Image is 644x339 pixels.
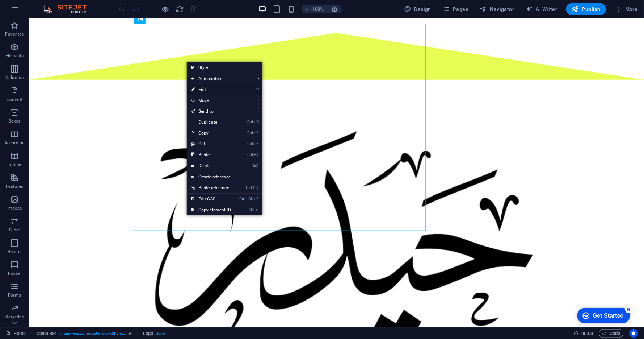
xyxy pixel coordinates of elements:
[312,5,324,13] h6: 100%
[8,270,21,276] p: Footer
[523,3,560,15] button: AI Writer
[615,5,638,13] span: More
[143,329,153,338] span: Click to select. Double-click to edit
[37,329,165,338] nav: breadcrumb
[443,5,468,13] span: Pages
[19,8,50,15] div: Get Started
[247,141,253,146] i: Ctrl
[247,120,253,124] i: Ctrl
[156,329,165,338] span: . logo
[176,5,184,13] button: reload
[187,171,262,182] a: Create reference
[8,162,21,168] p: Tables
[7,205,22,211] p: Images
[302,5,327,13] button: 100%
[401,3,434,15] button: Design
[5,75,24,80] p: Columns
[176,5,184,13] i: Reload page
[187,194,235,204] a: CtrlAltCEdit CSS
[6,329,26,338] a: Click to cancel selection. Double-click to open Pages
[42,5,96,13] img: Editor Logo
[187,117,235,128] a: CtrlDDuplicate
[404,5,432,13] span: Design
[526,5,557,13] span: AI Writer
[8,292,21,298] p: Forms
[254,131,259,135] i: C
[254,141,259,146] i: X
[7,96,22,102] p: Content
[249,207,254,212] i: Ctrl
[6,183,23,189] p: Features
[246,185,252,190] i: Ctrl
[255,207,259,212] i: I
[5,53,24,59] p: Elements
[612,3,641,15] button: More
[187,62,262,73] a: Style
[187,106,252,117] a: Send to
[187,73,252,84] span: Add content
[129,331,132,335] i: This element is a customizable preset
[187,95,252,106] span: Move
[240,197,245,201] i: Ctrl
[187,204,235,215] a: CtrlICopy element ID
[187,139,235,149] a: CtrlXCut
[602,329,620,338] span: Code
[51,1,59,9] div: 5
[4,314,24,320] p: Marketing
[566,3,606,15] button: Publish
[37,329,57,338] span: Click to select. Double-click to edit
[630,329,638,338] button: Usercentrics
[252,185,256,190] i: ⇧
[582,329,593,338] span: 00 00
[572,5,601,13] span: Publish
[247,152,253,157] i: Ctrl
[161,5,170,13] button: Click here to leave preview mode and continue editing
[440,3,471,15] button: Pages
[254,152,259,157] i: V
[599,329,624,338] button: Code
[4,140,25,146] p: Accordion
[187,84,235,95] a: ⏎Edit
[253,163,259,168] i: ⌦
[477,3,517,15] button: Navigator
[331,6,338,12] i: On resize automatically adjust zoom level to fit chosen device.
[187,182,235,193] a: Ctrl⇧VPaste reference
[256,87,259,92] i: ⏎
[9,227,20,233] p: Slider
[246,197,253,201] i: Alt
[187,128,235,139] a: CtrlCCopy
[254,120,259,124] i: D
[254,197,259,201] i: C
[9,118,21,124] p: Boxes
[574,329,593,338] h6: Session time
[247,131,253,135] i: Ctrl
[7,249,22,255] p: Header
[59,329,125,338] span: . menu-wrapper .preset-menu-v2-fitness
[480,5,514,13] span: Navigator
[187,160,235,171] a: ⌦Delete
[5,31,24,37] p: Favorites
[587,331,588,336] span: :
[257,185,259,190] i: V
[187,149,235,160] a: CtrlVPaste
[401,3,434,15] div: Design (Ctrl+Alt+Y)
[4,4,56,19] div: Get Started 5 items remaining, 0% complete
